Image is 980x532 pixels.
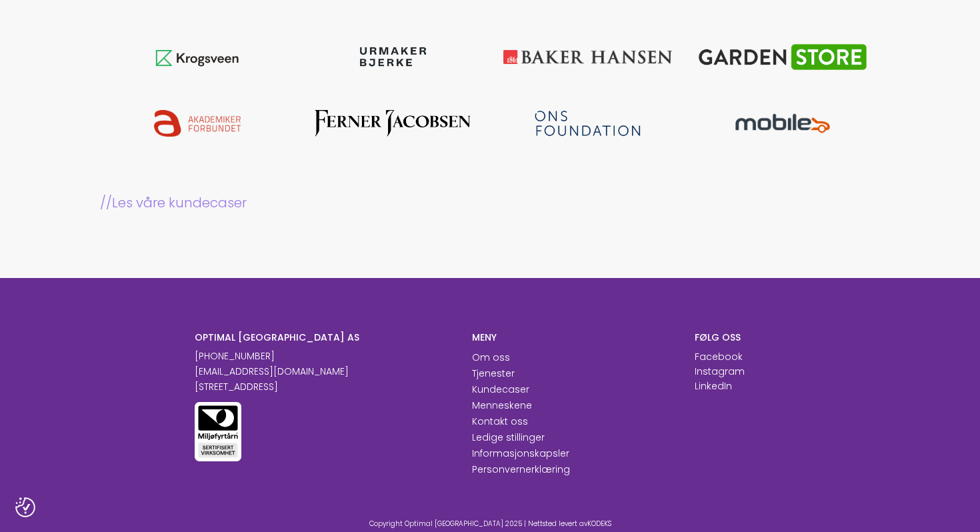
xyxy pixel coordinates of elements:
a: Personvernerklæring [472,463,570,476]
a: [EMAIL_ADDRESS][DOMAIN_NAME] [195,365,349,378]
h6: OPTIMAL [GEOGRAPHIC_DATA] AS [195,331,453,343]
button: Samtykkepreferanser [15,497,35,517]
h6: MENY [472,331,674,343]
p: LinkedIn [695,379,732,393]
a: Menneskene [472,399,532,412]
a: //Les våre kundecaser [100,193,880,212]
a: Tjenester [472,367,515,380]
a: Om oss [472,351,510,364]
a: Ledige stillinger [472,431,545,444]
a: KODEKS [587,519,611,529]
p: Facebook [695,350,743,364]
a: Kontakt oss [472,415,528,428]
a: Facebook [695,350,743,363]
a: Informasjonskapsler [472,447,569,460]
span: Nettsted levert av [528,519,611,529]
a: Instagram [695,365,745,378]
span: Copyright Optimal [GEOGRAPHIC_DATA] 2025 [369,519,522,529]
img: Miljøfyrtårn sertifisert virksomhet [195,402,241,461]
h6: FØLG OSS [695,331,786,343]
p: Instagram [695,365,745,379]
img: Revisit consent button [15,497,35,517]
p: [STREET_ADDRESS] [195,380,453,394]
span: | [524,519,526,529]
span: // [100,193,112,212]
a: Kundecaser [472,383,529,396]
a: LinkedIn [695,379,732,393]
